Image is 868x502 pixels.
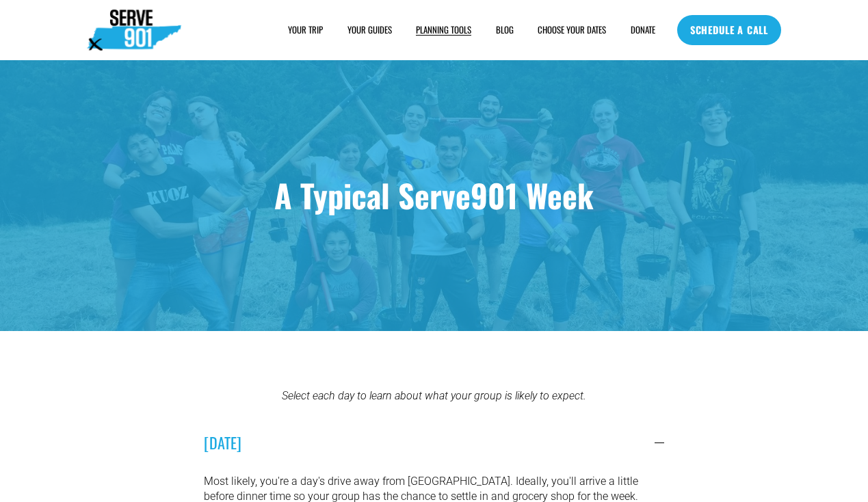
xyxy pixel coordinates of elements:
a: BLOG [496,23,514,38]
a: DONATE [631,23,655,38]
button: [DATE] [204,411,664,474]
span: YOUR TRIP [288,24,323,36]
img: Serve901 [87,10,181,51]
a: YOUR GUIDES [347,23,392,38]
a: folder dropdown [288,23,323,38]
em: Select each day to learn about what your group is likely to expect. [282,389,586,402]
span: [DATE] [204,432,655,453]
a: folder dropdown [416,23,471,38]
strong: A Typical Serve901 Week [274,172,594,218]
a: CHOOSE YOUR DATES [538,23,606,38]
a: SCHEDULE A CALL [677,15,782,45]
span: PLANNING TOOLS [416,24,471,36]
